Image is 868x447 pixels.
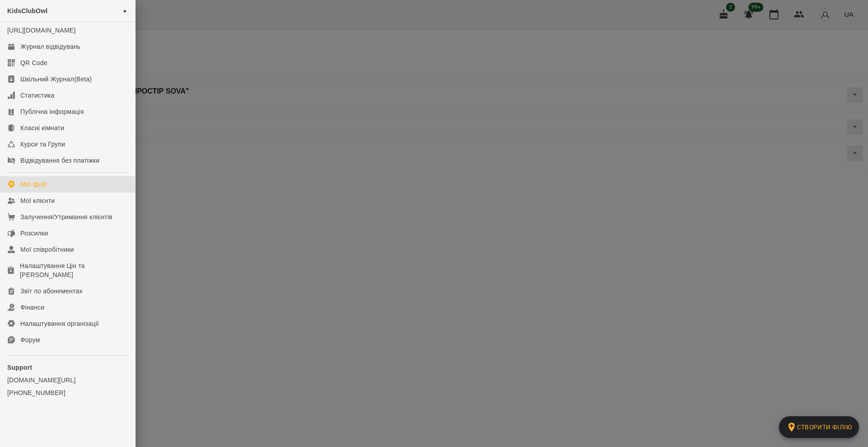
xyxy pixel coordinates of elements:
[20,196,55,205] div: Мої клієнти
[20,245,74,254] div: Мої співробітники
[7,388,128,397] a: [PHONE_NUMBER]
[7,27,75,34] a: [URL][DOMAIN_NAME]
[20,75,92,84] div: Шкільний Журнал(Beta)
[123,7,128,14] span: ►
[20,212,113,221] div: Залучення/Утримання клієнтів
[20,140,65,149] div: Курси та Групи
[20,180,47,189] div: Мої філії
[20,261,128,279] div: Налаштування Цін та [PERSON_NAME]
[20,229,48,238] div: Розсилки
[7,376,128,385] a: [DOMAIN_NAME][URL]
[20,319,99,328] div: Налаштування організації
[20,335,40,344] div: Форум
[20,58,47,67] div: QR Code
[20,91,55,100] div: Статистика
[7,7,47,14] span: KidsClubOwl
[20,107,84,116] div: Публічна інформація
[20,42,80,51] div: Журнал відвідувань
[7,363,128,372] p: Support
[20,123,64,132] div: Класні кімнати
[20,303,44,312] div: Фінанси
[20,287,83,296] div: Звіт по абонементах
[20,156,99,165] div: Відвідування без платіжки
